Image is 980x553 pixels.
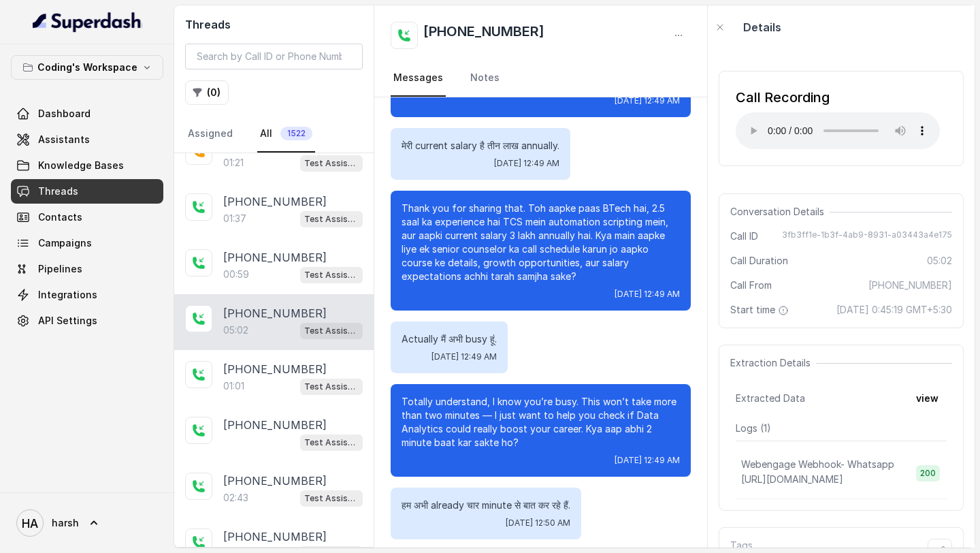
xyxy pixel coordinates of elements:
[38,185,78,198] span: Threads
[736,422,947,435] p: Logs ( 1 )
[730,303,791,317] span: Start time
[38,210,82,224] span: Contacts
[304,436,359,449] p: Test Assistant- 2
[38,107,91,121] span: Dashboard
[927,254,952,268] span: 05:02
[730,254,788,268] span: Call Duration
[782,230,952,243] span: 3fb3ff1e-1b3f-4ab9-8931-a03443a4e175
[38,159,124,172] span: Knowledge Bases
[730,230,758,243] span: Call ID
[52,516,79,530] span: harsh
[741,458,894,471] p: Webengage Webhook- Whatsapp
[223,212,246,225] p: 01:37
[223,323,248,337] p: 05:02
[223,249,327,266] p: [PHONE_NUMBER]
[11,231,163,255] a: Campaigns
[468,60,502,97] a: Notes
[223,379,244,393] p: 01:01
[615,95,680,106] span: [DATE] 12:49 AM
[223,473,327,489] p: [PHONE_NUMBER]
[836,303,952,317] span: [DATE] 0:45:19 GMT+5:30
[11,205,163,230] a: Contacts
[223,528,327,545] p: [PHONE_NUMBER]
[391,60,691,97] nav: Tabs
[223,491,248,505] p: 02:43
[494,158,559,169] span: [DATE] 12:49 AM
[736,392,805,405] span: Extracted Data
[38,262,82,276] span: Pipelines
[730,205,830,219] span: Conversation Details
[916,465,940,481] span: 200
[736,112,940,149] audio: Your browser does not support the audio element.
[615,455,680,466] span: [DATE] 12:49 AM
[743,19,781,35] p: Details
[33,11,142,33] img: light.svg
[38,288,97,302] span: Integrations
[402,202,680,283] p: Thank you for sharing that. Toh aapke paas BTech hai, 2.5 saal ka experience hai TCS mein automat...
[11,101,163,126] a: Dashboard
[423,22,544,49] h2: [PHONE_NUMBER]
[11,504,163,542] a: harsh
[11,127,163,152] a: Assistants
[257,116,315,153] a: All1522
[615,289,680,300] span: [DATE] 12:49 AM
[38,314,97,328] span: API Settings
[185,80,229,105] button: (0)
[304,212,359,226] p: Test Assistant- 2
[506,518,570,528] span: [DATE] 12:50 AM
[185,116,363,153] nav: Tabs
[402,395,680,449] p: Totally understand, I know you’re busy. This won’t take more than two minutes — I just want to he...
[11,55,163,80] button: Coding's Workspace
[908,386,947,411] button: view
[402,332,497,346] p: Actually मैं अभी busy हूं.
[11,179,163,204] a: Threads
[741,473,843,485] span: [URL][DOMAIN_NAME]
[304,157,359,170] p: Test Assistant- 2
[38,133,90,146] span: Assistants
[38,236,92,250] span: Campaigns
[11,309,163,333] a: API Settings
[223,193,327,210] p: [PHONE_NUMBER]
[185,44,363,69] input: Search by Call ID or Phone Number
[730,279,772,292] span: Call From
[223,361,327,377] p: [PHONE_NUMBER]
[730,356,816,370] span: Extraction Details
[22,516,38,531] text: HA
[868,279,952,292] span: [PHONE_NUMBER]
[280,127,312,140] span: 1522
[223,156,244,170] p: 01:21
[402,139,559,153] p: मेरी current salary है तीन लाख annually.
[304,324,359,338] p: Test Assistant- 2
[431,351,497,362] span: [DATE] 12:49 AM
[185,116,235,153] a: Assigned
[185,16,363,33] h2: Threads
[11,257,163,281] a: Pipelines
[304,380,359,394] p: Test Assistant- 2
[223,305,327,321] p: [PHONE_NUMBER]
[223,417,327,433] p: [PHONE_NUMBER]
[304,268,359,282] p: Test Assistant- 2
[11,283,163,307] a: Integrations
[37,59,137,76] p: Coding's Workspace
[11,153,163,178] a: Knowledge Bases
[736,88,940,107] div: Call Recording
[223,268,249,281] p: 00:59
[391,60,446,97] a: Messages
[402,499,570,512] p: हम अभी already चार minute से बात कर रहे हैं.
[304,492,359,505] p: Test Assistant- 2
